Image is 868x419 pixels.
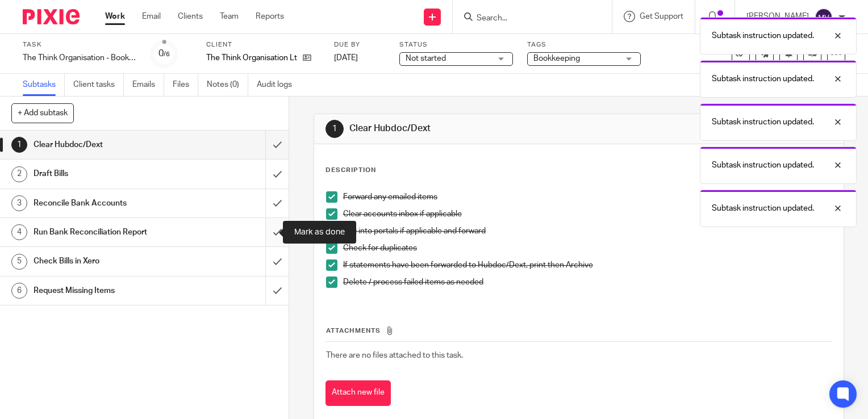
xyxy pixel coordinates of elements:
[325,380,391,406] button: Attach new file
[164,51,170,57] small: /6
[11,166,27,182] div: 2
[207,74,248,96] a: Notes (0)
[206,40,320,49] label: Client
[23,9,80,24] img: Pixie
[712,116,814,128] p: Subtask instruction updated.
[23,74,65,96] a: Subtasks
[815,8,833,26] img: svg%3E
[11,137,27,153] div: 1
[11,224,27,240] div: 4
[73,74,124,96] a: Client tasks
[326,351,463,359] span: There are no files attached to this task.
[173,74,198,96] a: Files
[343,276,832,288] p: Delete / process failed items as needed
[343,225,832,237] p: Log into portals if applicable and forward
[34,282,181,299] h1: Request Missing Items
[325,166,376,175] p: Description
[220,11,239,22] a: Team
[257,74,301,96] a: Audit logs
[334,40,385,49] label: Due by
[23,40,136,49] label: Task
[343,259,832,271] p: If statements have been forwarded to Hubdoc/Dext, print then Archive
[399,40,513,49] label: Status
[11,103,74,123] button: + Add subtask
[343,208,832,220] p: Clear accounts inbox if applicable
[256,11,284,22] a: Reports
[105,11,125,22] a: Work
[34,136,181,153] h1: Clear Hubdoc/Dext
[142,11,161,22] a: Email
[406,55,446,62] span: Not started
[325,120,344,138] div: 1
[11,283,27,299] div: 6
[34,253,181,270] h1: Check Bills in Xero
[34,165,181,182] h1: Draft Bills
[326,328,381,334] span: Attachments
[343,242,832,254] p: Check for duplicates
[11,195,27,211] div: 3
[178,11,203,22] a: Clients
[23,52,136,64] div: The Think Organisation - Bookkeeping - Weekly
[712,160,814,171] p: Subtask instruction updated.
[11,254,27,270] div: 5
[712,30,814,41] p: Subtask instruction updated.
[712,73,814,85] p: Subtask instruction updated.
[349,123,603,135] h1: Clear Hubdoc/Dext
[34,224,181,241] h1: Run Bank Reconciliation Report
[132,74,164,96] a: Emails
[334,54,358,62] span: [DATE]
[34,195,181,212] h1: Reconcile Bank Accounts
[158,47,170,60] div: 0
[343,191,832,203] p: Forward any emailed items
[712,203,814,214] p: Subtask instruction updated.
[206,52,297,64] p: The Think Organisation Ltd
